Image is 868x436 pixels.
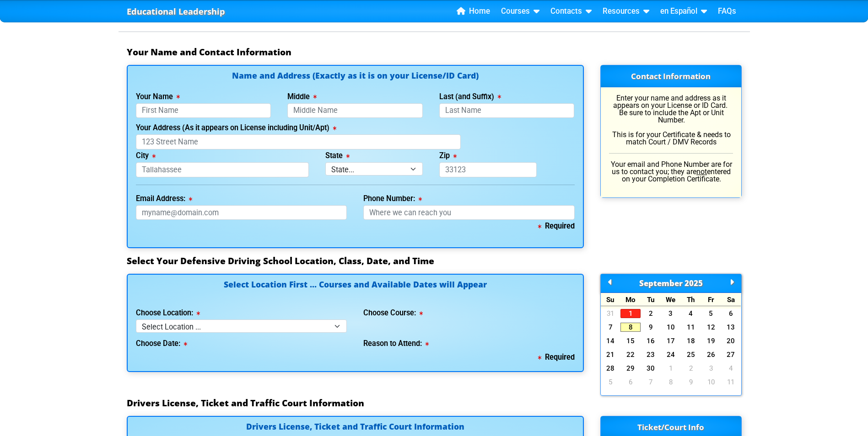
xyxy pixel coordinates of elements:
[136,423,575,432] h4: Drivers License, Ticket and Traffic Court Information
[538,222,575,230] b: Required
[136,152,156,160] label: City
[601,378,621,387] a: 5
[681,378,701,387] a: 9
[641,293,661,306] div: Tu
[136,134,461,149] input: 123 Street Name
[136,72,575,80] h4: Name and Address (Exactly as it is on your License/ID Card)
[641,378,661,387] a: 7
[721,309,741,318] a: 6
[136,281,575,299] h4: Select Location First ... Courses and Available Dates will Appear
[439,93,501,101] label: Last (and Suffix)
[136,340,187,347] label: Choose Date:
[661,323,681,332] a: 10
[641,350,661,359] a: 23
[609,95,733,146] p: Enter your name and address as it appears on your License or ID Card. Be sure to include the Apt ...
[136,195,192,202] label: Email Address:
[601,364,621,373] a: 28
[721,364,741,373] a: 4
[599,5,653,18] a: Resources
[641,336,661,346] a: 16
[325,152,350,160] label: State
[701,350,721,359] a: 26
[620,378,641,387] a: 6
[136,162,309,177] input: Tallahassee
[657,5,711,18] a: en Español
[721,378,741,387] a: 11
[439,152,457,160] label: Zip
[363,309,423,317] label: Choose Course:
[721,336,741,346] a: 20
[681,323,701,332] a: 11
[714,5,740,18] a: FAQs
[601,350,621,359] a: 21
[601,336,621,346] a: 14
[681,364,701,373] a: 2
[661,309,681,318] a: 3
[497,5,543,18] a: Courses
[363,340,429,347] label: Reason to Attend:
[641,323,661,332] a: 9
[721,350,741,359] a: 27
[661,350,681,359] a: 24
[127,47,742,58] h3: Your Name and Contact Information
[620,336,641,346] a: 15
[641,309,661,318] a: 2
[547,5,595,18] a: Contacts
[287,93,317,101] label: Middle
[620,350,641,359] a: 22
[601,293,621,306] div: Su
[620,309,641,318] a: 1
[136,205,347,220] input: myname@domain.com
[127,398,742,409] h3: Drivers License, Ticket and Traffic Court Information
[681,309,701,318] a: 4
[439,103,575,118] input: Last Name
[363,205,575,220] input: Where we can reach you
[287,103,423,118] input: Middle Name
[601,309,621,318] a: 31
[363,195,422,202] label: Phone Number:
[641,364,661,373] a: 30
[620,364,641,373] a: 29
[701,323,721,332] a: 12
[609,161,733,183] p: Your email and Phone Number are for us to contact you; they are entered on your Completion Certif...
[701,364,721,373] a: 3
[439,162,537,177] input: 33123
[681,293,701,306] div: Th
[538,353,575,362] b: Required
[701,336,721,346] a: 19
[661,336,681,346] a: 17
[136,93,180,101] label: Your Name
[620,323,641,332] a: 8
[601,323,621,332] a: 7
[136,103,271,118] input: First Name
[127,255,742,266] h3: Select Your Defensive Driving School Location, Class, Date, and Time
[639,278,683,288] span: September
[601,65,741,87] h3: Contact Information
[661,378,681,387] a: 8
[696,167,707,176] u: not
[701,309,721,318] a: 5
[721,293,741,306] div: Sa
[685,278,703,288] span: 2025
[127,4,225,19] a: Educational Leadership
[681,336,701,346] a: 18
[701,293,721,306] div: Fr
[661,364,681,373] a: 1
[136,309,200,317] label: Choose Location:
[701,378,721,387] a: 10
[620,293,641,306] div: Mo
[681,350,701,359] a: 25
[136,124,336,132] label: Your Address (As it appears on License including Unit/Apt)
[721,323,741,332] a: 13
[453,5,494,18] a: Home
[661,293,681,306] div: We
